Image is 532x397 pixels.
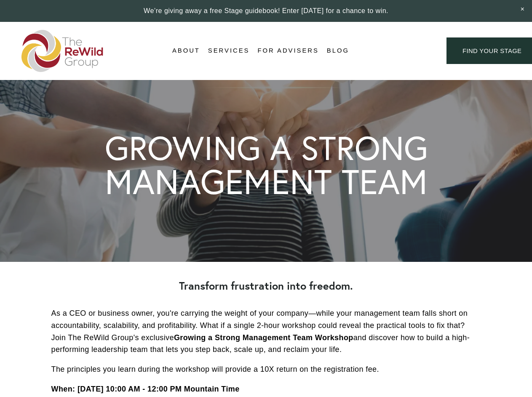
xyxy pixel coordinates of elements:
span: About [172,45,200,56]
h1: MANAGEMENT TEAM [105,165,428,199]
p: As a CEO or business owner, you're carrying the weight of your company—while your management team... [51,307,481,356]
strong: Transform frustration into freedom. [179,279,353,293]
strong: Growing a Strong Management Team Workshop [174,333,353,342]
h1: GROWING A STRONG [105,131,428,165]
a: For Advisers [257,45,318,57]
p: The principles you learn during the workshop will provide a 10X return on the registration fee. [51,363,481,376]
span: Services [208,45,250,56]
img: The ReWild Group [21,30,104,72]
a: folder dropdown [172,45,200,57]
a: folder dropdown [208,45,250,57]
a: Blog [327,45,349,57]
strong: When: [51,385,75,393]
